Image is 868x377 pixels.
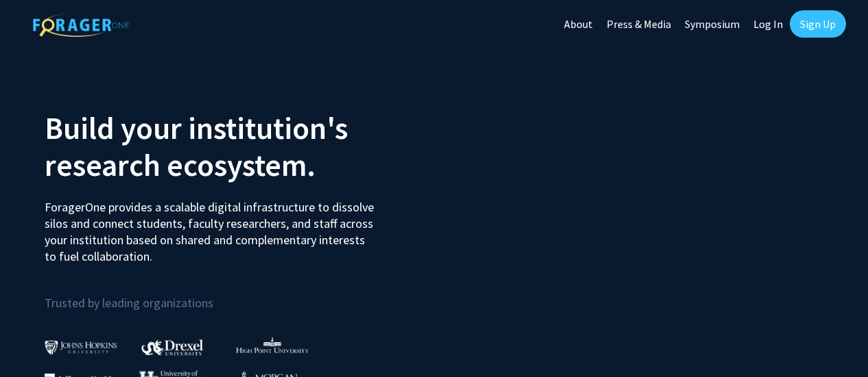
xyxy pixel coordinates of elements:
h2: Build your institution's research ecosystem. [45,109,424,183]
img: ForagerOne Logo [33,13,129,37]
img: High Point University [236,337,309,353]
img: Johns Hopkins University [45,340,117,354]
a: Sign Up [790,10,846,38]
p: Trusted by leading organizations [45,276,424,313]
p: ForagerOne provides a scalable digital infrastructure to dissolve silos and connect students, fac... [45,189,378,265]
img: Drexel University [141,339,203,355]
